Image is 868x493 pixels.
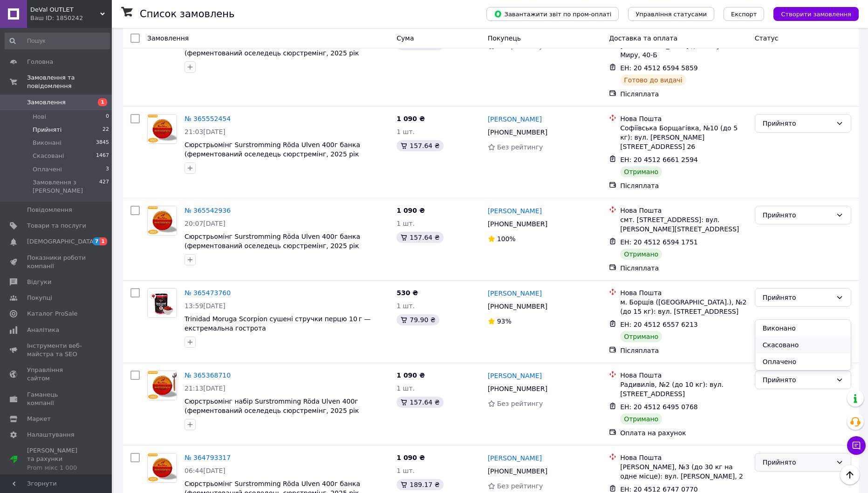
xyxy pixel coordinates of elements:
span: Без рейтингу [497,482,543,490]
span: 21:13[DATE] [185,385,226,392]
span: ЕН: 20 4512 6594 5859 [620,64,698,72]
span: [PHONE_NUMBER] [488,303,547,310]
span: Сюрстрьомінг Surstromming Röda Ulven 400г банка (ферментований оселедець сюрстремінг, 2025 рік ви... [185,141,360,167]
div: Нова Пошта [620,453,747,462]
a: Фото товару [147,114,177,144]
div: смт. [STREET_ADDRESS]: вул. [PERSON_NAME][STREET_ADDRESS] [620,215,747,234]
span: Маркет [27,415,51,423]
span: 1 шт. [396,302,415,310]
a: Фото товару [147,206,177,236]
span: Покупці [27,294,52,302]
div: Отримано [620,413,662,425]
h1: Список замовлень [140,8,234,20]
span: Без рейтингу [497,400,543,407]
a: [PERSON_NAME] [488,371,542,380]
span: Замовлення та повідомлення [27,74,112,90]
span: Каталог ProSale [27,310,77,318]
span: 22 [103,126,109,134]
img: Фото товару [148,453,177,482]
span: Нові [33,113,46,121]
span: Головна [27,58,53,66]
span: 3 [106,165,109,174]
div: Отримано [620,249,662,260]
div: Прийнято [763,118,832,128]
span: Статус [755,34,779,42]
span: Оплачені [33,165,62,174]
div: Отримано [620,331,662,342]
span: Експорт [731,11,757,18]
span: Покупець [488,34,521,42]
a: Створити замовлення [764,10,859,17]
span: Інструменти веб-майстра та SEO [27,342,86,358]
span: Завантажити звіт по пром-оплаті [494,10,611,18]
span: Показники роботи компанії [27,254,86,270]
button: Експорт [724,7,765,21]
a: Сюрстрьомінг Surstromming Röda Ulven 400г банка (ферментований оселедець сюрстремінг, 2025 рік ви... [185,233,360,259]
a: № 365368710 [185,371,231,379]
a: [PERSON_NAME] [488,453,542,463]
button: Наверх [840,465,860,485]
button: Створити замовлення [773,7,859,21]
a: Фото товару [147,453,177,483]
div: 189.17 ₴ [396,479,443,490]
span: 1 [98,98,107,106]
span: 1467 [96,152,109,160]
a: [PERSON_NAME] [488,206,542,216]
div: Післяплата [620,181,747,190]
li: Виконано [755,320,851,337]
a: № 365552454 [185,115,231,122]
span: Управління сайтом [27,366,86,383]
span: Управління статусами [636,11,707,18]
span: 06:44[DATE] [185,467,226,474]
button: Завантажити звіт по пром-оплаті [486,7,619,21]
a: Сюрстрьомінг набір Surstromming Röda Ulven 400г (ферментований оселедець сюрстремінг, 2025 рік ви... [185,398,359,424]
input: Пошук [5,33,110,49]
div: Прийнято [763,375,832,385]
span: 7 [93,237,100,245]
div: Післяплата [620,346,747,355]
span: ЕН: 20 4512 6747 0770 [620,486,698,493]
span: 21:03[DATE] [185,128,226,135]
span: Повідомлення [27,206,72,214]
span: DeVal OUTLET [30,6,100,14]
div: Прийнято [763,292,832,303]
span: 1 шт. [396,220,415,227]
span: ЕН: 20 4512 6557 6213 [620,321,698,328]
span: 13:59[DATE] [185,302,226,310]
span: [PHONE_NUMBER] [488,385,547,392]
span: 427 [99,178,109,195]
span: Скасовані [33,152,64,160]
button: Управління статусами [628,7,714,21]
span: Сюрстрьомінг Surstromming Röda Ulven 400г банка (ферментований оселедець сюрстремінг, 2025 рік ви... [185,40,360,66]
img: Фото товару [148,289,177,317]
span: Гаманець компанії [27,391,86,407]
img: Фото товару [148,115,177,143]
img: Фото товару [148,206,177,235]
span: 100% [497,235,516,243]
div: Нова Пошта [620,288,747,297]
a: № 364793317 [185,454,231,461]
span: Замовлення [27,98,66,107]
span: Товари та послуги [27,222,86,230]
span: Замовлення [147,34,189,42]
div: Prom мікс 1 000 [27,464,86,472]
span: ЕН: 20 4512 6495 0768 [620,403,698,411]
img: Фото товару [148,371,177,400]
button: Чат з покупцем [847,436,866,455]
span: Налаштування [27,431,75,439]
a: [PERSON_NAME] [488,289,542,298]
span: 1 090 ₴ [396,207,425,214]
span: [PHONE_NUMBER] [488,467,547,475]
div: Прийнято [763,210,832,220]
div: 157.64 ₴ [396,232,443,243]
span: Створити замовлення [781,11,851,18]
span: 1 090 ₴ [396,115,425,122]
a: Trinidad Moruga Scorpion сушені стручки перцю 10 г — екстремальна гострота [185,315,371,332]
div: Оплата на рахунок [620,428,747,438]
a: Фото товару [147,371,177,400]
a: № 365473760 [185,289,231,297]
div: Післяплата [620,263,747,273]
